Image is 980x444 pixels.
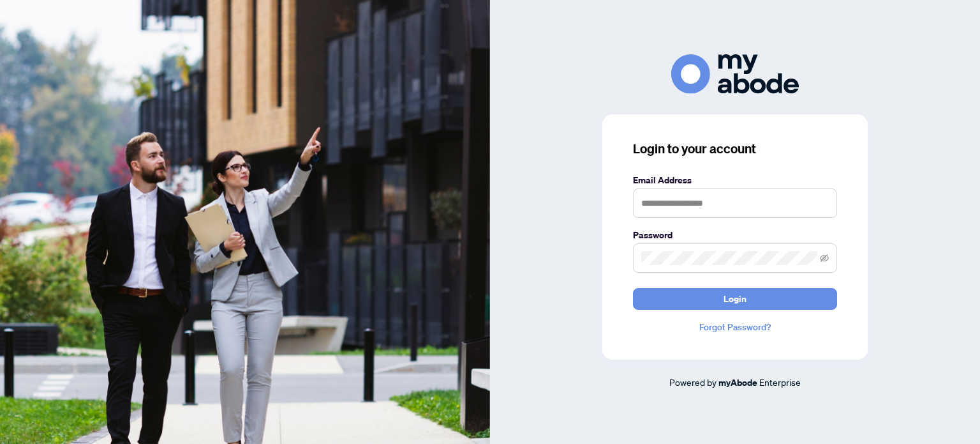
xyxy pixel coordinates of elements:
[820,254,829,263] span: eye-invisible
[633,228,837,242] label: Password
[671,54,799,93] img: ma-logo
[633,140,837,158] h3: Login to your account
[718,376,757,390] a: myAbode
[724,289,746,309] span: Login
[759,376,801,388] span: Enterprise
[633,288,837,310] button: Login
[669,376,716,388] span: Powered by
[633,173,837,187] label: Email Address
[633,320,837,334] a: Forgot Password?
